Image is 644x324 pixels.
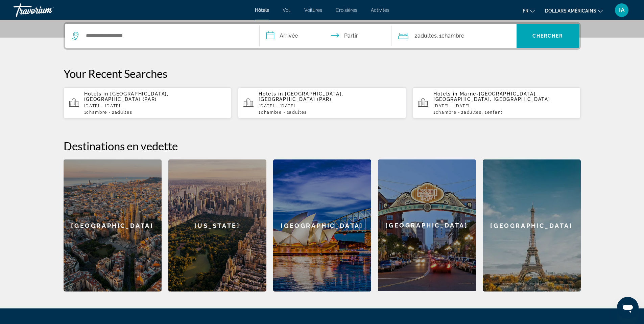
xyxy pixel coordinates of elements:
[545,8,596,14] font: dollars américains
[436,110,457,115] span: Chambre
[259,91,343,102] span: [GEOGRAPHIC_DATA], [GEOGRAPHIC_DATA] (PAR)
[461,110,481,115] span: 2
[260,24,391,48] button: Dates d'arrivée et de départ
[391,24,517,48] button: Voyageurs : 2 adultes, 0 enfants
[14,1,81,19] a: Travorium
[64,87,232,119] button: Hotels in [GEOGRAPHIC_DATA], [GEOGRAPHIC_DATA] (PAR)[DATE] - [DATE]1Chambre2Adultes
[483,159,581,291] a: [GEOGRAPHIC_DATA]
[304,7,322,13] a: Voitures
[378,159,476,291] div: [GEOGRAPHIC_DATA]
[523,6,535,16] button: Changer de langue
[112,110,132,115] span: 2
[84,104,226,108] p: [DATE] - [DATE]
[168,159,266,291] a: [US_STATE]
[261,110,282,115] span: Chambre
[255,7,269,13] a: Hôtels
[115,110,133,115] span: Adultes
[371,7,389,13] a: Activités
[378,159,476,291] a: [GEOGRAPHIC_DATA]
[617,297,639,319] iframe: Bouton de lancement de la fenêtre de messagerie
[433,104,575,108] p: [DATE] - [DATE]
[65,24,579,48] div: Widget de recherche
[619,6,625,14] font: IA
[287,110,307,115] span: 2
[84,91,169,102] span: [GEOGRAPHIC_DATA], [GEOGRAPHIC_DATA] (PAR)
[64,139,581,153] h2: Destinations en vedette
[613,3,630,17] button: Menu utilisateur
[523,8,528,14] font: fr
[464,110,482,115] span: Adultes
[86,110,107,115] span: Chambre
[433,110,456,115] span: 1
[482,110,503,115] span: , 1
[418,33,437,39] font: adultes
[84,110,107,115] span: 1
[442,33,464,39] font: Chambre
[336,7,357,13] a: Croisières
[283,7,291,13] a: Vol.
[545,6,603,16] button: Changer de devise
[259,110,282,115] span: 1
[273,159,371,291] a: [GEOGRAPHIC_DATA]
[532,33,563,39] font: Chercher
[84,91,109,96] span: Hotels in
[437,33,442,39] font: , 1
[259,91,283,96] span: Hotels in
[433,91,550,102] span: Marne-[GEOGRAPHIC_DATA], [GEOGRAPHIC_DATA], [GEOGRAPHIC_DATA]
[517,24,579,48] button: Chercher
[414,33,418,39] font: 2
[64,67,581,80] p: Your Recent Searches
[433,91,458,96] span: Hotels in
[289,110,307,115] span: Adultes
[238,87,406,119] button: Hotels in [GEOGRAPHIC_DATA], [GEOGRAPHIC_DATA] (PAR)[DATE] - [DATE]1Chambre2Adultes
[64,159,162,291] a: [GEOGRAPHIC_DATA]
[413,87,581,119] button: Hotels in Marne-[GEOGRAPHIC_DATA], [GEOGRAPHIC_DATA], [GEOGRAPHIC_DATA][DATE] - [DATE]1Chambre2Ad...
[487,110,503,115] span: Enfant
[259,104,401,108] p: [DATE] - [DATE]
